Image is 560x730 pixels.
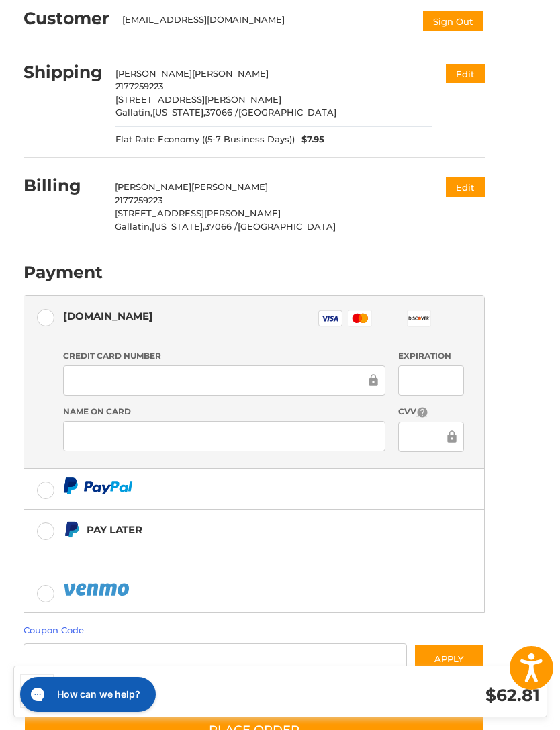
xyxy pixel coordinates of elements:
[63,406,385,418] label: Name on Card
[87,518,344,541] div: Pay Later
[115,133,295,146] span: Flat Rate Economy ((5-7 Business Days))
[152,221,205,232] span: [US_STATE],
[115,208,281,218] span: [STREET_ADDRESS][PERSON_NAME]
[446,177,485,197] button: Edit
[122,13,408,32] div: [EMAIL_ADDRESS][DOMAIN_NAME]
[238,221,336,232] span: [GEOGRAPHIC_DATA]
[414,643,485,674] button: Apply
[63,477,133,494] img: PayPal icon
[152,107,205,118] span: [US_STATE],
[63,350,385,362] label: Credit Card Number
[63,543,344,555] iframe: PayPal Message 1
[24,643,408,674] input: Gift Certificate or Coupon Code
[422,10,485,32] button: Sign Out
[63,581,132,598] img: PayPal icon
[115,94,281,105] span: [STREET_ADDRESS][PERSON_NAME]
[115,221,152,232] span: Gallatin,
[115,181,191,192] span: [PERSON_NAME]
[238,107,336,118] span: [GEOGRAPHIC_DATA]
[205,107,238,118] span: 37066 /
[398,350,464,362] label: Expiration
[205,221,238,232] span: 37066 /
[24,175,102,196] h2: Billing
[191,181,268,192] span: [PERSON_NAME]
[24,8,109,29] h2: Customer
[398,406,464,418] label: CVV
[63,521,80,538] img: Pay Later icon
[24,625,84,635] a: Coupon Code
[115,195,162,206] span: 2177259223
[67,682,304,697] h3: 1 Item
[24,62,103,83] h2: Shipping
[24,262,103,283] h2: Payment
[13,672,160,717] iframe: Gorgias live chat messenger
[304,685,540,706] h3: $62.81
[295,133,324,146] span: $7.95
[192,68,269,79] span: [PERSON_NAME]
[63,305,153,327] div: [DOMAIN_NAME]
[446,64,485,83] button: Edit
[449,694,560,730] iframe: Google Customer Reviews
[115,68,192,79] span: [PERSON_NAME]
[115,107,152,118] span: Gallatin,
[115,81,163,91] span: 2177259223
